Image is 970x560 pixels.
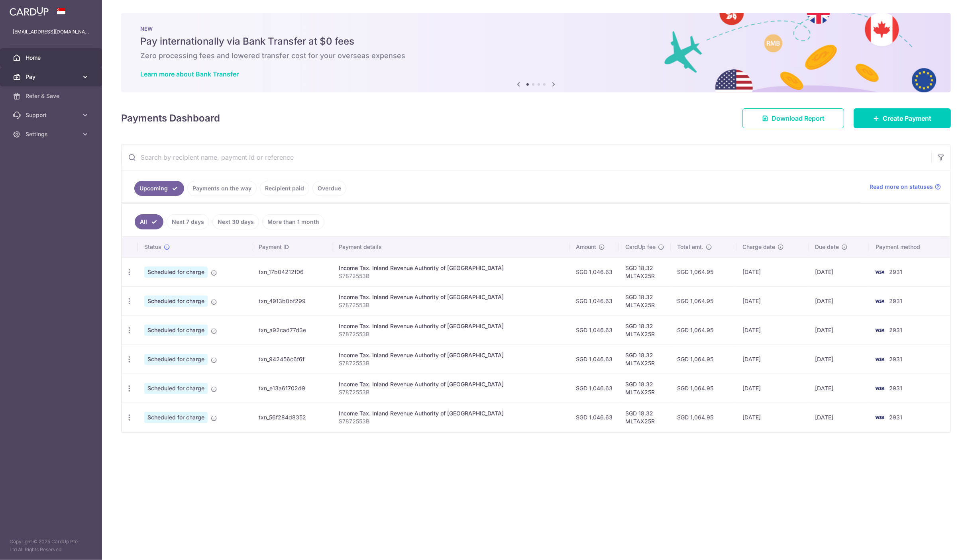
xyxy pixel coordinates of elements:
a: Next 30 days [212,214,259,229]
td: [DATE] [809,286,869,315]
td: SGD 18.32 MLTAX25R [619,257,671,286]
span: Scheduled for charge [144,325,208,336]
div: Income Tax. Inland Revenue Authority of [GEOGRAPHIC_DATA] [339,380,563,388]
span: Scheduled for charge [144,266,208,278]
th: Payment ID [252,237,332,257]
img: Bank Card [872,413,888,422]
span: CardUp fee [625,243,656,251]
td: SGD 18.32 MLTAX25R [619,403,671,432]
span: Scheduled for charge [144,296,208,307]
a: Payments on the way [187,181,257,196]
a: Recipient paid [260,181,309,196]
img: Bank transfer banner [121,13,951,92]
div: Income Tax. Inland Revenue Authority of [GEOGRAPHIC_DATA] [339,322,563,330]
div: Income Tax. Inland Revenue Authority of [GEOGRAPHIC_DATA] [339,351,563,359]
span: Total amt. [677,243,703,251]
p: [EMAIL_ADDRESS][DOMAIN_NAME] [13,28,89,36]
span: Support [26,111,78,119]
p: S7872553B [339,359,563,367]
td: SGD 1,046.63 [569,374,619,403]
a: More than 1 month [262,214,324,229]
h4: Payments Dashboard [121,111,220,125]
td: SGD 18.32 MLTAX25R [619,345,671,374]
td: SGD 18.32 MLTAX25R [619,286,671,315]
td: SGD 1,046.63 [569,345,619,374]
a: Read more on statuses [870,183,941,191]
img: Bank Card [872,384,888,393]
td: txn_17b04212f06 [252,257,332,286]
td: SGD 1,046.63 [569,286,619,315]
td: txn_e13a61702d9 [252,374,332,403]
span: 2931 [889,414,902,421]
input: Search by recipient name, payment id or reference [122,145,931,170]
img: Bank Card [872,296,888,306]
td: SGD 1,064.95 [671,286,736,315]
a: All [135,214,163,229]
td: SGD 1,046.63 [569,403,619,432]
td: txn_942456c6f6f [252,345,332,374]
p: S7872553B [339,417,563,425]
td: [DATE] [736,403,809,432]
td: SGD 1,046.63 [569,315,619,345]
td: [DATE] [809,345,869,374]
a: Upcoming [134,181,184,196]
a: Download Report [742,108,844,128]
td: SGD 18.32 MLTAX25R [619,315,671,345]
td: [DATE] [809,257,869,286]
a: Next 7 days [167,214,209,229]
td: [DATE] [736,286,809,315]
h6: Zero processing fees and lowered transfer cost for your overseas expenses [140,51,932,61]
img: Bank Card [872,267,888,277]
span: 2931 [889,298,902,304]
td: [DATE] [736,315,809,345]
a: Learn more about Bank Transfer [140,70,239,78]
td: SGD 1,064.95 [671,374,736,403]
span: Settings [26,130,78,138]
td: [DATE] [809,374,869,403]
div: Income Tax. Inland Revenue Authority of [GEOGRAPHIC_DATA] [339,293,563,301]
span: Read more on statuses [870,183,933,191]
span: Refer & Save [26,92,78,100]
img: CardUp [10,6,49,16]
p: NEW [140,25,932,32]
td: txn_4913b0bf299 [252,286,332,315]
span: Scheduled for charge [144,354,208,365]
td: SGD 1,064.95 [671,403,736,432]
td: SGD 1,064.95 [671,257,736,286]
th: Payment method [869,237,950,257]
img: Bank Card [872,325,888,335]
div: Income Tax. Inland Revenue Authority of [GEOGRAPHIC_DATA] [339,409,563,417]
span: Charge date [743,243,776,251]
td: [DATE] [809,403,869,432]
h5: Pay internationally via Bank Transfer at $0 fees [140,35,932,48]
td: SGD 18.32 MLTAX25R [619,374,671,403]
td: txn_56f284d8352 [252,403,332,432]
td: txn_a92cad77d3e [252,315,332,345]
span: Amount [576,243,596,251]
span: Home [26,54,78,62]
span: 2931 [889,327,902,333]
p: S7872553B [339,330,563,338]
th: Payment details [332,237,569,257]
span: 2931 [889,356,902,362]
span: Download Report [772,114,825,123]
span: Pay [26,73,78,81]
span: 2931 [889,268,902,275]
p: S7872553B [339,272,563,280]
p: S7872553B [339,301,563,309]
p: S7872553B [339,388,563,396]
img: Bank Card [872,354,888,364]
td: SGD 1,046.63 [569,257,619,286]
span: 2931 [889,385,902,392]
a: Overdue [312,181,346,196]
span: Scheduled for charge [144,412,208,423]
td: [DATE] [736,374,809,403]
td: SGD 1,064.95 [671,345,736,374]
td: [DATE] [736,345,809,374]
td: [DATE] [736,257,809,286]
span: Status [144,243,161,251]
div: Income Tax. Inland Revenue Authority of [GEOGRAPHIC_DATA] [339,264,563,272]
a: Create Payment [854,108,951,128]
span: Due date [815,243,839,251]
td: SGD 1,064.95 [671,315,736,345]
